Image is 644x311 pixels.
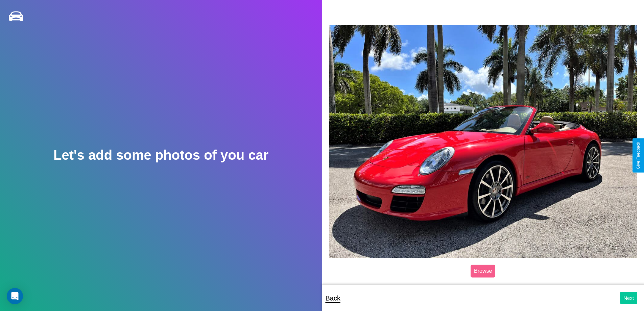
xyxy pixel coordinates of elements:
[620,292,637,304] button: Next
[7,288,23,304] div: Open Intercom Messenger
[636,142,641,169] div: Give Feedback
[471,265,495,277] label: Browse
[329,25,638,258] img: posted
[326,292,340,304] p: Back
[53,148,268,163] h2: Let's add some photos of you car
